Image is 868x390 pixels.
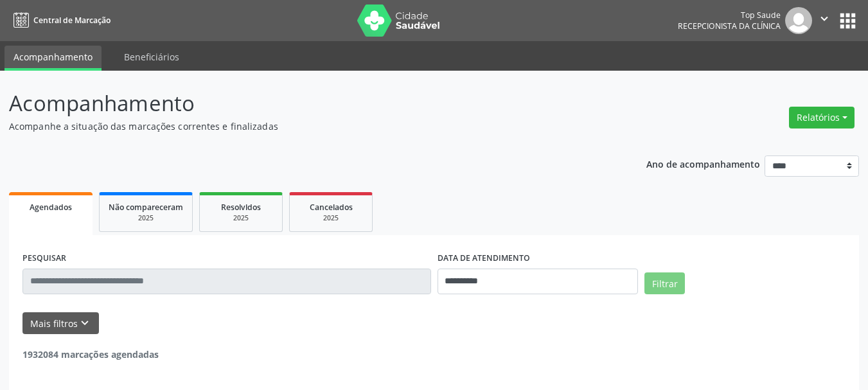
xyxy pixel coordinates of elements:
span: Não compareceram [109,202,183,213]
button: Mais filtroskeyboard_arrow_down [22,312,99,335]
button: apps [837,10,859,32]
span: Agendados [30,202,72,213]
a: Beneficiários [115,46,188,68]
span: Resolvidos [221,202,261,213]
strong: 1932084 marcações agendadas [22,348,159,360]
div: 2025 [209,213,273,223]
i:  [817,12,831,26]
span: Central de Marcação [33,15,111,26]
span: Recepcionista da clínica [678,21,781,31]
a: Central de Marcação [9,10,111,31]
img: img [785,7,812,34]
button:  [812,7,837,34]
div: 2025 [109,213,183,223]
span: Cancelados [310,202,353,213]
p: Ano de acompanhamento [646,155,760,172]
button: Filtrar [644,272,685,294]
p: Acompanhamento [9,87,604,120]
p: Acompanhe a situação das marcações correntes e finalizadas [9,120,604,133]
label: PESQUISAR [22,249,66,269]
a: Acompanhamento [4,46,102,71]
i: keyboard_arrow_down [78,316,92,330]
div: Top Saude [678,10,781,21]
button: Relatórios [789,107,855,129]
label: DATA DE ATENDIMENTO [438,249,530,269]
div: 2025 [299,213,363,223]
